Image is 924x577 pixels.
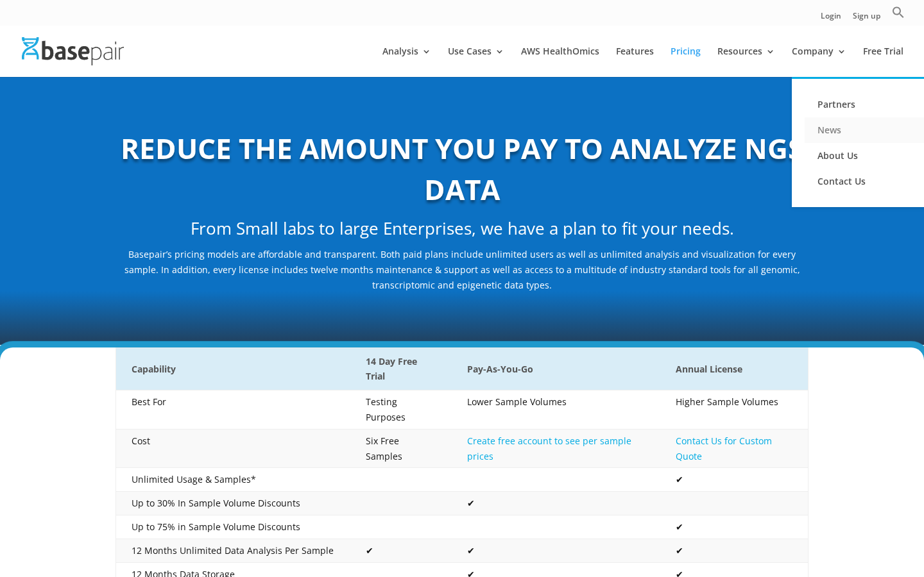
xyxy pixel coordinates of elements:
td: ✔ [660,468,808,492]
td: Higher Sample Volumes [660,390,808,430]
td: ✔ [660,539,808,562]
td: Lower Sample Volumes [452,390,660,430]
h2: From Small labs to large Enterprises, we have a plan to fit your needs. [116,217,809,247]
a: Create free account to see per sample prices [467,435,631,462]
th: Capability [116,347,351,390]
a: Pricing [671,47,701,77]
a: Resources [717,47,775,77]
th: Pay-As-You-Go [452,347,660,390]
td: Best For [116,390,351,430]
td: Up to 75% in Sample Volume Discounts [116,515,351,539]
td: 12 Months Unlimited Data Analysis Per Sample [116,539,351,562]
a: Sign up [853,12,880,26]
a: Search Icon Link [892,6,905,26]
td: ✔ [660,515,808,539]
th: Annual License [660,347,808,390]
a: Analysis [382,47,431,77]
span: Basepair’s pricing models are affordable and transparent. Both paid plans include unlimited users... [124,248,800,291]
td: Cost [116,429,351,468]
td: ✔ [452,492,660,515]
td: Unlimited Usage & Samples* [116,468,351,492]
a: Company [792,47,846,77]
td: Testing Purposes [350,390,452,430]
svg: Search [892,6,905,19]
a: Free Trial [863,47,903,77]
td: ✔ [452,539,660,562]
th: 14 Day Free Trial [350,347,452,390]
a: Use Cases [448,47,504,77]
b: REDUCE THE AMOUNT YOU PAY TO ANALYZE NGS DATA [121,129,803,208]
td: Six Free Samples [350,429,452,468]
a: Contact Us for Custom Quote [676,435,772,462]
a: AWS HealthOmics [521,47,599,77]
a: Login [821,12,841,26]
a: Features [616,47,654,77]
td: Up to 30% In Sample Volume Discounts [116,492,351,515]
img: Basepair [22,37,124,65]
td: ✔ [350,539,452,562]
